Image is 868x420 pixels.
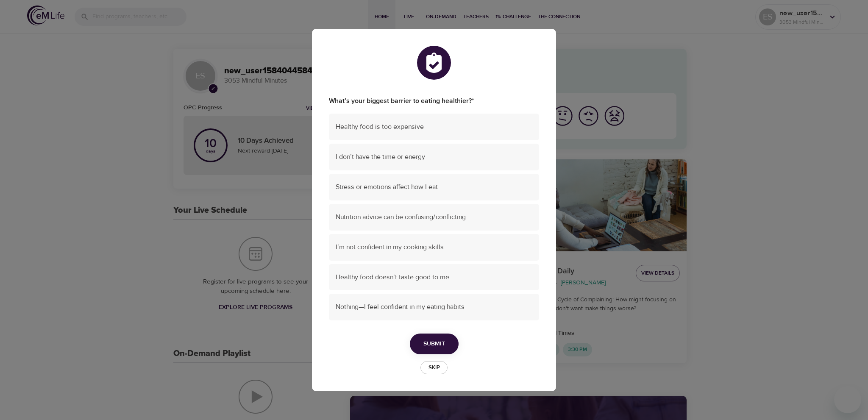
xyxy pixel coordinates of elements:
button: Submit [410,334,459,354]
span: Healthy food doesn’t taste good to me [336,273,532,282]
span: I’m not confident in my cooking skills [336,242,532,252]
span: Submit [423,339,445,349]
span: Nutrition advice can be confusing/conflicting [336,212,532,222]
span: Healthy food is too expensive [336,122,532,132]
span: Stress or emotions affect how I eat [336,182,532,192]
span: I don’t have the time or energy [336,152,532,162]
button: Skip [420,361,448,374]
span: Skip [425,363,443,373]
label: What’s your biggest barrier to eating healthier? [329,96,539,106]
span: Nothing—I feel confident in my eating habits [336,302,532,312]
